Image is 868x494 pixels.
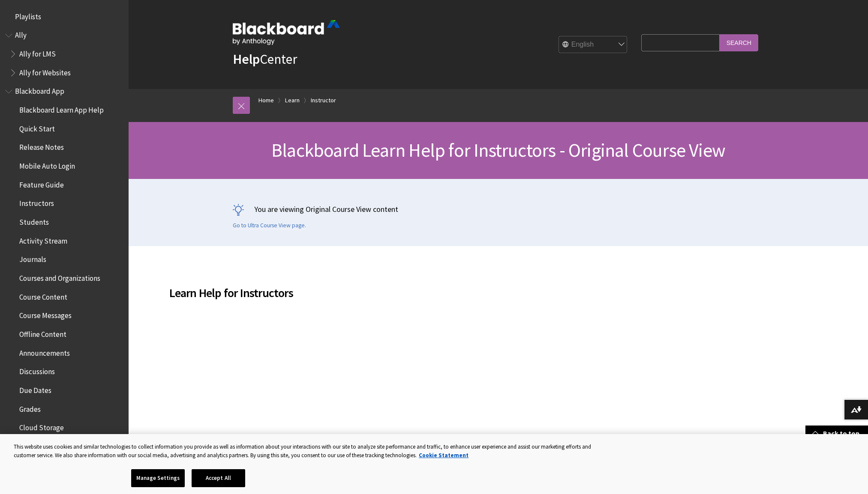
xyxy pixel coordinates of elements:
img: Blackboard by Anthology [233,20,340,45]
a: Back to top [805,426,868,441]
button: Accept All [192,469,245,487]
span: Ally for Websites [19,65,71,77]
nav: Book outline for Anthology Ally Help [5,28,123,80]
a: More information about your privacy, opens in a new tab [419,452,469,459]
a: Instructor [311,95,336,106]
select: Site Language Selector [559,36,628,54]
span: Announcements [19,346,70,357]
span: Playlists [15,9,41,21]
span: Ally for LMS [19,47,56,58]
span: Discussions [19,364,55,376]
span: Feature Guide [19,178,64,189]
span: Ally [15,28,27,40]
a: HelpCenter [233,51,297,68]
span: Offline Content [19,327,66,339]
span: Students [19,215,49,226]
span: Blackboard App [15,84,64,96]
input: Search [720,34,758,51]
a: Learn [285,95,300,106]
span: Grades [19,402,41,414]
a: Home [258,95,274,106]
span: Activity Stream [19,234,67,245]
div: This website uses cookies and similar technologies to collect information you provide as well as ... [14,443,608,459]
span: Courses and Organizations [19,271,100,283]
nav: Book outline for Playlists [5,9,123,24]
span: Cloud Storage [19,420,64,432]
span: Instructors [19,196,54,208]
button: Manage Settings [131,469,185,487]
span: Mobile Auto Login [19,159,75,170]
span: Release Notes [19,140,64,152]
span: Blackboard Learn Help for Instructors - Original Course View [271,138,725,162]
span: Course Content [19,290,67,301]
span: Quick Start [19,122,55,133]
span: Blackboard Learn App Help [19,103,104,114]
span: Course Messages [19,309,72,320]
a: Go to Ultra Course View page. [233,222,306,229]
span: Journals [19,253,46,264]
p: You are viewing Original Course View content [233,204,764,214]
strong: Help [233,51,260,68]
span: Due Dates [19,383,51,395]
span: Learn Help for Instructors [169,284,701,302]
